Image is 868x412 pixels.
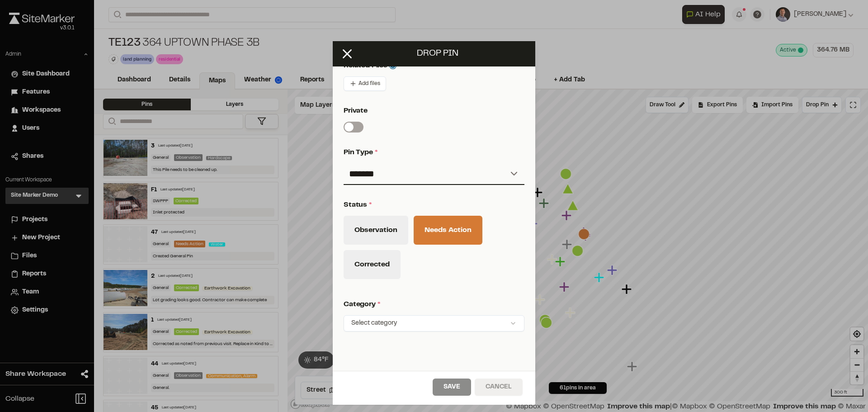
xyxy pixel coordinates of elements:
[344,250,401,279] button: Corrected
[475,379,523,396] button: Cancel
[414,216,482,245] button: Needs Action
[344,299,521,310] p: category
[351,318,397,328] span: Select category
[344,147,521,158] p: Pin Type
[344,216,408,245] button: Observation
[344,199,521,210] p: Status
[344,315,524,331] button: Select category
[344,105,521,116] p: Private
[433,379,471,396] button: Save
